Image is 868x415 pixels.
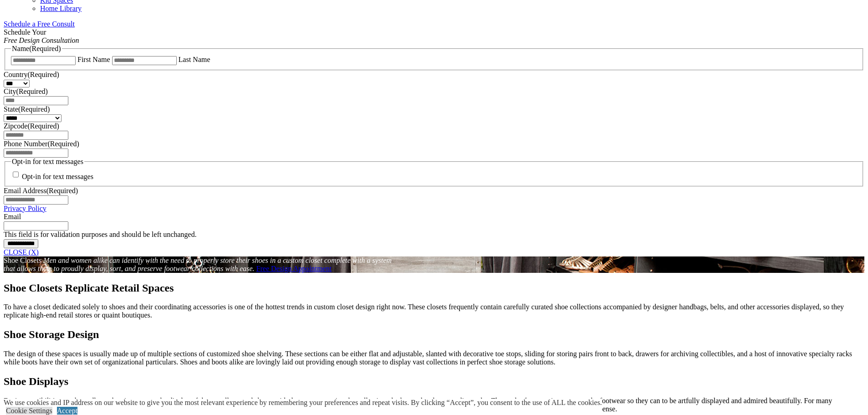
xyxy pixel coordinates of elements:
[4,256,41,264] span: Shoe Closets
[4,122,59,130] label: Zipcode
[40,5,82,12] a: Home Library
[4,140,79,148] label: Phone Number
[179,56,211,63] label: Last Name
[77,56,110,63] label: First Name
[4,350,864,366] p: The design of these spaces is usually made up of multiple sections of customized shoe shelving. T...
[4,248,39,256] a: CLOSE (X)
[27,71,59,78] span: (Required)
[4,36,79,44] em: Free Design Consultation
[4,20,75,28] a: Schedule a Free Consult (opens a dropdown menu)
[27,122,59,130] span: (Required)
[4,282,864,294] h1: Shoe Closets Replicate Retail Spaces
[4,87,48,95] label: City
[4,71,59,78] label: Country
[16,87,48,95] span: (Required)
[6,407,52,415] a: Cookie Settings
[4,328,864,341] h2: Shoe Storage Design
[4,399,602,407] div: We use cookies and IP address on our website to give you the most relevant experience by remember...
[22,173,93,181] label: Opt-in for text messages
[11,158,84,166] legend: Opt-in for text messages
[18,105,50,113] span: (Required)
[4,256,392,272] em: Men and women alike can identify with the need to properly store their shoes in a custom closet c...
[46,187,78,195] span: (Required)
[4,205,46,212] a: Privacy Policy
[4,105,50,113] label: State
[57,407,77,415] a: Accept
[4,397,864,413] p: Design possibilities can be endless when it comes to the display of these well-curated shoes, wit...
[29,45,61,52] span: (Required)
[4,28,79,44] span: Schedule Your
[4,375,864,388] h2: Shoe Displays
[4,187,78,195] label: Email Address
[4,231,864,239] div: This field is for validation purposes and should be left unchanged.
[11,45,62,53] legend: Name
[256,265,331,272] a: Free Design Appointment
[4,213,21,220] label: Email
[4,303,864,319] p: To have a closet dedicated solely to shoes and their coordinating accessories is one of the hotte...
[47,140,79,148] span: (Required)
